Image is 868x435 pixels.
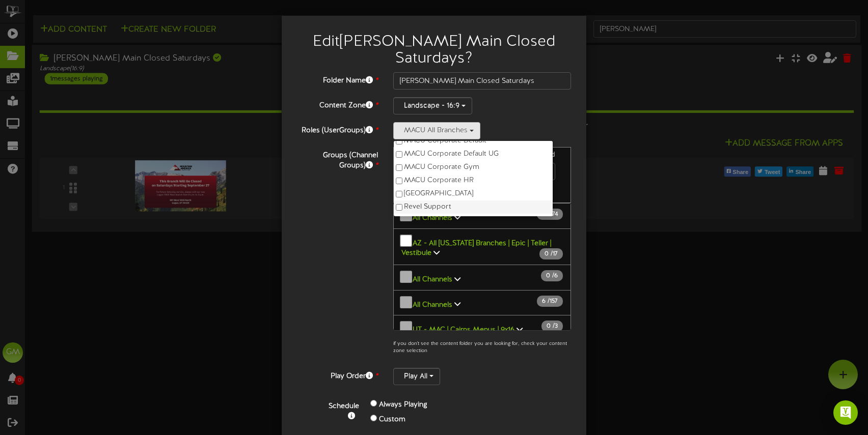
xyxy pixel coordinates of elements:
b: All Channels [413,301,452,308]
span: / 3 [541,321,563,332]
label: MACU Corporate Default UG [394,148,553,161]
label: Custom [379,415,405,425]
label: Play Order [289,368,386,382]
span: 0 [547,323,553,330]
span: / 157 [537,296,563,307]
button: AZ - All [US_STATE] Branches | Epic | Teller | Vestibule 0 /17 [393,228,571,266]
label: [GEOGRAPHIC_DATA] [394,187,553,200]
label: Content Zone [289,97,386,111]
span: 6 [542,298,548,305]
b: All Channels [413,276,452,283]
label: Revel Support [394,200,553,214]
label: Always Playing [379,400,427,410]
span: / 17 [539,248,563,259]
label: Roles (UserGroups) [289,122,386,136]
span: 0 [545,250,551,257]
label: MACU Corporate HR [394,174,553,187]
button: Landscape - 16:9 [393,97,472,114]
label: MACU Corporate Default [394,134,553,148]
b: All Channels [413,214,452,222]
h2: Edit [PERSON_NAME] Main Closed Saturdays ? [297,34,571,67]
div: Open Intercom Messenger [833,400,858,425]
b: Schedule [329,402,359,410]
input: Folder Name [393,72,571,90]
button: MACU All Branches [393,122,480,139]
ul: MACU All Branches [393,140,553,217]
button: Play All [393,368,440,385]
button: All Channels 0 /6 [393,265,571,291]
button: All Channels 6 /157 [393,290,571,316]
button: UT - MAC | Cairns Menus | 9x16 0 /3 [393,315,571,341]
span: 0 [546,272,552,279]
b: UT - MAC | Cairns Menus | 9x16 [413,326,514,334]
b: AZ - All [US_STATE] Branches | Epic | Teller | Vestibule [401,239,551,257]
label: Folder Name [289,72,386,86]
span: / 6 [541,270,563,281]
label: Groups (Channel Groups) [289,147,386,171]
label: MACU Corporate Gym [394,161,553,174]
